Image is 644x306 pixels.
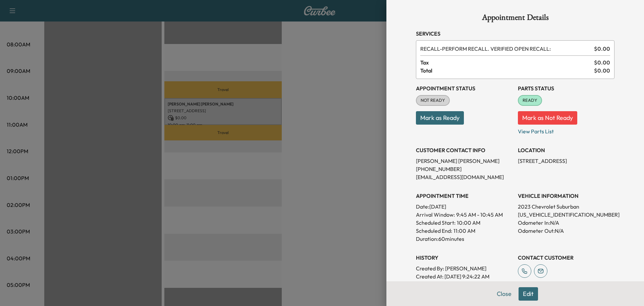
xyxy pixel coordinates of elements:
[594,67,610,75] span: $ 0.00
[518,219,614,227] p: Odometer In: N/A
[420,58,594,67] span: Tax
[420,45,591,53] span: PERFORM RECALL. VERIFIED OPEN RECALL:
[416,165,513,173] p: [PHONE_NUMBER]
[519,287,538,301] button: Edit
[420,67,594,75] span: Total
[416,280,513,289] p: Modified By : [PERSON_NAME]
[518,192,614,200] h3: VEHICLE INFORMATION
[416,13,614,24] h1: Appointment Details
[416,157,513,165] p: [PERSON_NAME] [PERSON_NAME]
[518,84,614,92] h3: Parts Status
[416,272,513,280] p: Created At : [DATE] 9:24:22 AM
[594,45,610,53] span: $ 0.00
[416,146,513,154] h3: CUSTOMER CONTACT INFO
[416,235,513,243] p: Duration: 60 minutes
[594,58,610,67] span: $ 0.00
[416,211,513,219] p: Arrival Window:
[519,97,541,104] span: READY
[518,211,614,219] p: [US_VEHICLE_IDENTIFICATION_NUMBER]
[518,146,614,154] h3: LOCATION
[456,211,503,219] span: 9:45 AM - 10:45 AM
[518,254,614,262] h3: CONTACT CUSTOMER
[416,254,513,262] h3: History
[416,264,513,272] p: Created By : [PERSON_NAME]
[518,111,577,125] button: Mark as Not Ready
[416,84,513,92] h3: Appointment Status
[492,287,516,301] button: Close
[416,203,513,211] p: Date: [DATE]
[416,111,464,125] button: Mark as Ready
[518,227,614,235] p: Odometer Out: N/A
[416,219,455,227] p: Scheduled Start:
[416,30,614,38] h3: Services
[453,227,475,235] p: 11:00 AM
[416,173,513,181] p: [EMAIL_ADDRESS][DOMAIN_NAME]
[457,219,480,227] p: 10:00 AM
[416,227,452,235] p: Scheduled End:
[416,192,513,200] h3: APPOINTMENT TIME
[518,157,614,165] p: [STREET_ADDRESS]
[417,97,449,104] span: NOT READY
[518,125,614,135] p: View Parts List
[518,203,614,211] p: 2023 Chevrolet Suburban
